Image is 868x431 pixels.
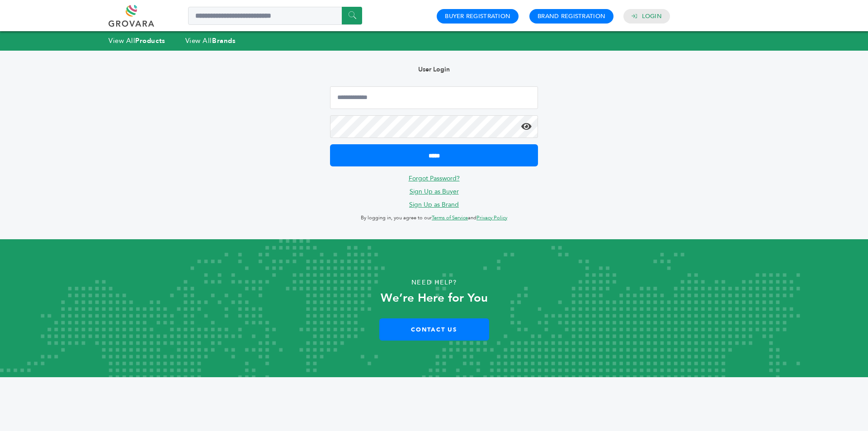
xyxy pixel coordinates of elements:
[410,187,459,196] a: Sign Up as Buyer
[476,214,507,221] a: Privacy Policy
[330,115,538,138] input: Password
[185,36,236,45] a: View AllBrands
[409,174,460,183] a: Forgot Password?
[418,65,450,74] b: User Login
[432,214,468,221] a: Terms of Service
[642,12,662,20] a: Login
[212,36,236,45] strong: Brands
[445,12,510,20] a: Buyer Registration
[409,200,459,209] a: Sign Up as Brand
[538,12,605,20] a: Brand Registration
[188,7,362,25] input: Search a product or brand...
[108,36,165,45] a: View AllProducts
[379,318,489,341] a: Contact Us
[330,213,538,223] p: By logging in, you agree to our and
[381,290,488,306] strong: We’re Here for You
[330,86,538,109] input: Email Address
[43,276,825,289] p: Need Help?
[135,36,165,45] strong: Products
